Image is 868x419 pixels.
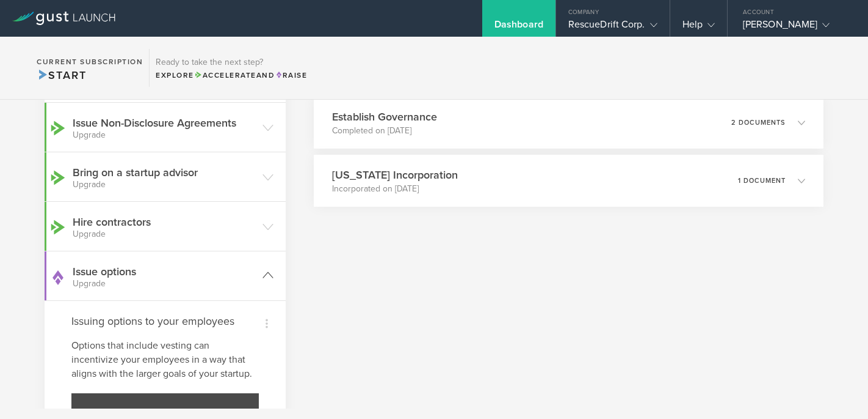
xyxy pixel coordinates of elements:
h4: Issuing options to your employees [71,313,259,329]
div: Explore [156,70,307,81]
p: 2 documents [731,119,786,126]
div: Ready to take the next step?ExploreAccelerateandRaise [149,49,313,87]
div: Help [682,18,715,37]
h3: Hire contractors [73,214,256,239]
div: RescueDrift Corp. [568,18,657,37]
div: Dashboard [494,18,543,37]
h3: Issue options [73,264,256,288]
span: Accelerate [194,71,256,80]
h3: [US_STATE] Incorporation [332,167,458,183]
h3: Bring on a startup advisor [73,165,256,189]
p: 1 document [738,177,786,184]
small: Upgrade [73,230,256,239]
span: and [194,71,275,80]
h3: Establish Governance [332,109,437,125]
iframe: Chat Widget [807,360,868,419]
small: Upgrade [73,180,256,189]
div: [PERSON_NAME] [743,18,847,37]
h2: Current Subscription [37,58,143,65]
h3: Ready to take the next step? [156,58,307,67]
span: Start [37,69,86,82]
small: Upgrade [73,131,256,139]
small: Upgrade [73,280,256,288]
p: Options that include vesting can incentivize your employees in a way that aligns with the larger ... [71,339,259,381]
p: Completed on [DATE] [332,125,437,137]
h3: Issue Non-Disclosure Agreements [73,115,256,139]
span: Raise [275,71,307,80]
p: Incorporated on [DATE] [332,183,458,195]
